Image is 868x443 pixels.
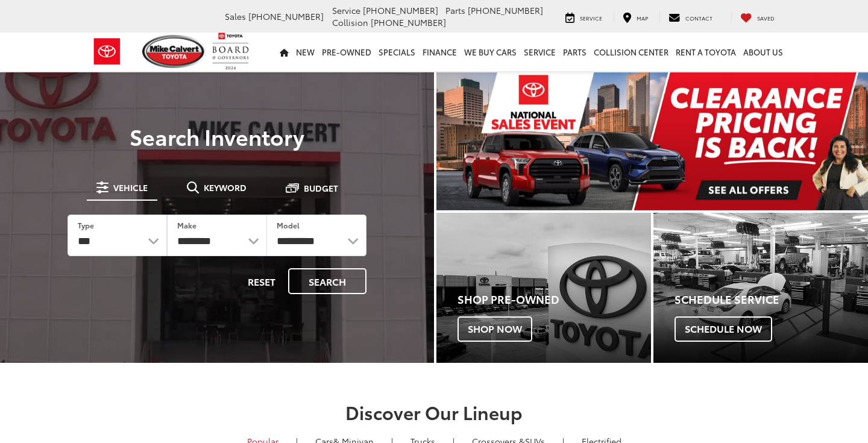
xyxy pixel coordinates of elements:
h4: Schedule Service [675,294,868,306]
img: Mike Calvert Toyota [142,35,206,68]
button: Search [288,268,366,294]
a: Home [276,33,292,71]
h3: Search Inventory [51,124,383,148]
span: Budget [304,184,338,192]
div: Toyota [436,213,651,363]
span: Collision [332,16,368,28]
span: Shop Now [458,316,532,342]
img: Clearance Pricing Is Back [436,72,868,210]
label: Model [277,220,300,230]
label: Type [78,220,94,230]
a: Specials [375,33,419,71]
span: Map [637,14,648,22]
a: Finance [419,33,461,71]
span: Sales [225,10,246,22]
span: Keyword [204,183,247,192]
span: Schedule Now [675,316,772,342]
a: Shop Pre-Owned Shop Now [436,213,651,363]
span: [PHONE_NUMBER] [371,16,446,28]
span: [PHONE_NUMBER] [363,4,438,16]
span: Vehicle [113,183,148,192]
a: Service [556,11,611,23]
section: Carousel section with vehicle pictures - may contain disclaimers. [436,72,868,210]
h2: Discover Our Lineup [9,402,859,422]
a: Service [520,33,559,71]
a: Map [614,11,657,23]
a: My Saved Vehicles [731,11,784,23]
span: Service [332,4,360,16]
a: Contact [659,11,722,23]
a: About Us [740,33,787,71]
a: New [292,33,318,71]
img: Toyota [84,32,130,71]
span: Contact [685,14,712,22]
span: Service [580,14,602,22]
span: Saved [757,14,775,22]
a: Parts [559,33,590,71]
a: Schedule Service Schedule Now [653,213,868,363]
a: Pre-Owned [318,33,375,71]
span: [PHONE_NUMBER] [248,10,324,22]
div: Toyota [653,213,868,363]
a: Rent a Toyota [672,33,740,71]
a: Collision Center [590,33,672,71]
button: Reset [237,268,286,294]
a: WE BUY CARS [461,33,520,71]
span: [PHONE_NUMBER] [468,4,543,16]
label: Make [177,220,197,230]
div: carousel slide number 1 of 1 [436,72,868,210]
span: Parts [445,4,465,16]
h4: Shop Pre-Owned [458,294,651,306]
